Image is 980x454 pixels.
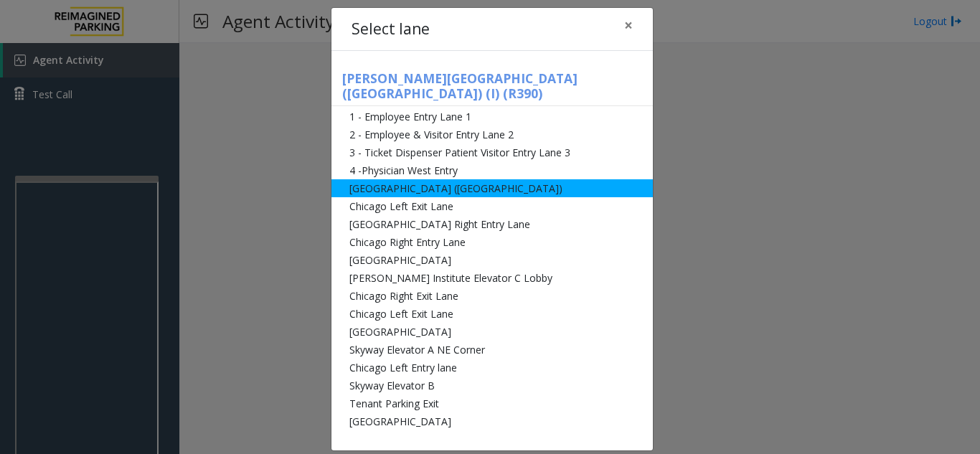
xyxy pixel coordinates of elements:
span: × [624,15,633,35]
li: Chicago Left Exit Lane [331,305,653,323]
li: [GEOGRAPHIC_DATA] [331,323,653,341]
button: Close [614,8,643,43]
li: Tenant Parking Exit [331,394,653,412]
h4: Select lane [352,18,430,41]
li: [GEOGRAPHIC_DATA] [331,251,653,269]
li: Skyway Elevator A NE Corner [331,341,653,359]
li: 2 - Employee & Visitor Entry Lane 2 [331,126,653,143]
li: Chicago Right Entry Lane [331,233,653,251]
li: Chicago Left Exit Lane [331,197,653,215]
li: 4 -Physician West Entry [331,161,653,179]
li: Chicago Left Entry lane [331,359,653,377]
h5: [PERSON_NAME][GEOGRAPHIC_DATA] ([GEOGRAPHIC_DATA]) (I) (R390) [331,71,653,106]
li: [GEOGRAPHIC_DATA] [331,412,653,430]
li: 3 - Ticket Dispenser Patient Visitor Entry Lane 3 [331,143,653,161]
li: Skyway Elevator B [331,377,653,394]
li: Chicago Right Exit Lane [331,287,653,305]
li: 1 - Employee Entry Lane 1 [331,108,653,126]
li: [GEOGRAPHIC_DATA] Right Entry Lane [331,215,653,233]
li: [PERSON_NAME] Institute Elevator C Lobby [331,269,653,287]
li: [GEOGRAPHIC_DATA] ([GEOGRAPHIC_DATA]) [331,179,653,197]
